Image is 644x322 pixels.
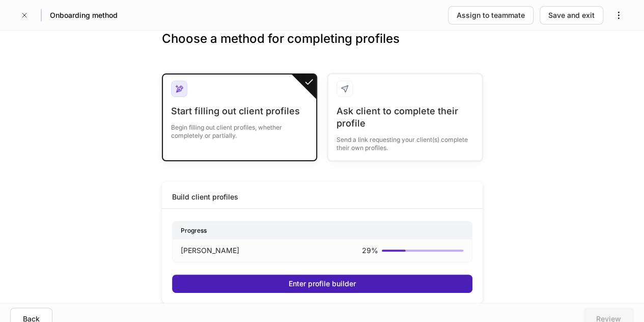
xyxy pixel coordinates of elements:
[448,6,534,24] button: Assign to teammate
[548,10,595,20] div: Save and exit
[337,130,473,152] div: Send a link requesting your client(s) complete their own profiles.
[171,105,308,117] div: Start filling out client profiles
[173,221,472,239] div: Progress
[50,10,118,20] h5: Onboarding method
[337,105,473,130] div: Ask client to complete their profile
[540,6,603,24] button: Save and exit
[361,245,378,256] p: 29 %
[457,10,525,20] div: Assign to teammate
[171,117,308,140] div: Begin filling out client profiles, whether completely or partially.
[162,31,483,63] h3: Choose a method for completing profiles
[289,279,356,289] div: Enter profile builder
[181,245,239,256] p: [PERSON_NAME]
[172,192,238,202] div: Build client profiles
[172,275,472,293] button: Enter profile builder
